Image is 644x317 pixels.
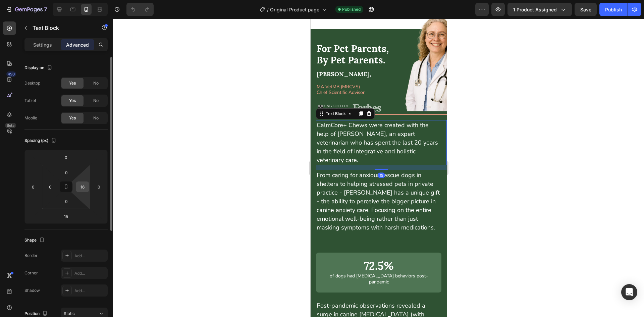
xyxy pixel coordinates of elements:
span: Save [580,7,591,12]
div: Corner [24,270,38,276]
button: Publish [599,3,628,16]
div: Shadow [24,287,40,294]
span: Original Product page [270,6,319,13]
div: Spacing (px) [24,136,58,145]
div: Undo/Redo [126,3,154,16]
input: 16px [77,182,88,192]
div: Tablet [24,98,36,104]
input: 0px [60,167,73,177]
span: No [93,98,99,104]
p: Text Block [33,24,90,32]
span: No [93,80,99,86]
iframe: To enrich screen reader interactions, please activate Accessibility in Grammarly extension settings [311,19,447,317]
p: Settings [33,41,52,48]
div: Shape [24,236,46,245]
button: 1 product assigned [507,3,572,16]
input: 0 [59,152,73,162]
input: 0px [60,196,73,206]
div: Mobile [24,115,37,121]
p: Advanced [66,41,89,48]
div: Add... [74,253,106,259]
span: No [93,115,99,121]
button: Save [575,3,597,16]
input: 0px [45,182,55,192]
div: Add... [74,270,106,276]
input: 15 [59,211,73,221]
div: Publish [605,6,622,13]
span: Yes [69,80,76,86]
span: Yes [69,98,76,104]
div: Open Intercom Messenger [621,284,637,300]
span: Yes [69,115,76,121]
span: / [267,6,269,13]
div: Desktop [24,80,40,86]
span: 1 product assigned [513,6,557,13]
div: Beta [5,123,16,128]
input: 0 [94,182,104,192]
div: Add... [74,288,106,294]
input: 0 [28,182,38,192]
p: 7 [44,5,47,13]
button: 7 [3,3,50,16]
div: Display on [24,63,54,72]
span: Static [64,311,75,316]
span: Published [342,6,361,12]
div: 450 [6,71,16,77]
div: Border [24,253,38,259]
